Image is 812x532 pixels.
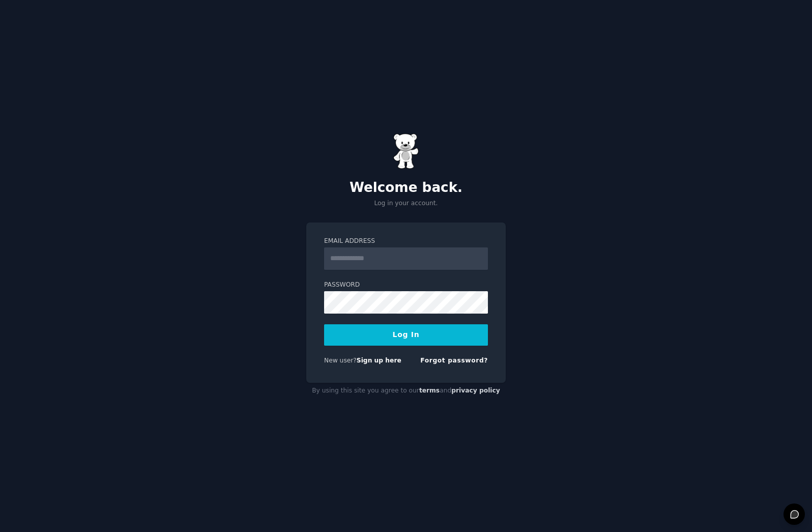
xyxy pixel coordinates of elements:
[306,383,506,399] div: By using this site you agree to our and
[324,237,488,246] label: Email Address
[420,357,488,364] a: Forgot password?
[324,281,488,290] label: Password
[419,387,440,394] a: terms
[393,133,419,169] img: Gummy Bear
[357,357,401,364] a: Sign up here
[324,357,357,364] span: New user?
[306,180,506,196] h2: Welcome back.
[324,324,488,346] button: Log In
[451,387,500,394] a: privacy policy
[306,199,506,208] p: Log in your account.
